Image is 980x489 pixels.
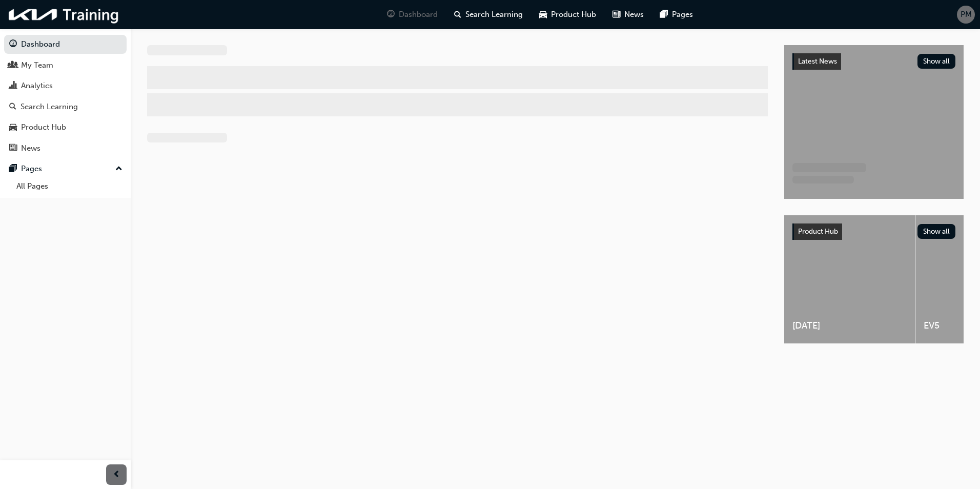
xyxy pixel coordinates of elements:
[4,33,127,159] button: DashboardMy TeamAnalyticsSearch LearningProduct HubNews
[792,53,955,70] a: Latest NewsShow all
[4,76,127,95] a: Analytics
[113,468,120,481] span: prev-icon
[652,4,701,25] a: pages-iconPages
[5,4,123,25] img: kia-training
[465,9,523,21] span: Search Learning
[446,4,531,25] a: search-iconSearch Learning
[660,8,668,21] span: pages-icon
[21,142,40,154] div: News
[4,159,127,178] button: Pages
[612,8,620,21] span: news-icon
[539,8,547,21] span: car-icon
[792,320,907,332] span: [DATE]
[9,81,17,91] span: chart-icon
[9,40,17,49] span: guage-icon
[115,162,122,176] span: up-icon
[917,224,956,239] button: Show all
[9,123,17,132] span: car-icon
[9,61,17,70] span: people-icon
[9,165,17,174] span: pages-icon
[21,163,42,175] div: Pages
[454,8,461,21] span: search-icon
[957,6,975,24] button: PM
[387,8,395,21] span: guage-icon
[961,9,972,21] span: PM
[551,9,596,21] span: Product Hub
[784,215,915,343] a: [DATE]
[21,59,53,71] div: My Team
[21,80,53,92] div: Analytics
[399,9,438,21] span: Dashboard
[9,103,16,112] span: search-icon
[21,121,66,133] div: Product Hub
[4,56,127,75] a: My Team
[379,4,446,25] a: guage-iconDashboard
[21,101,78,113] div: Search Learning
[792,223,955,240] a: Product HubShow all
[531,4,604,25] a: car-iconProduct Hub
[4,118,127,137] a: Product Hub
[917,54,956,69] button: Show all
[9,144,17,153] span: news-icon
[4,139,127,158] a: News
[798,227,838,236] span: Product Hub
[604,4,652,25] a: news-iconNews
[672,9,693,21] span: Pages
[798,57,837,66] span: Latest News
[4,35,127,54] a: Dashboard
[624,9,644,21] span: News
[12,178,127,194] a: All Pages
[4,97,127,116] a: Search Learning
